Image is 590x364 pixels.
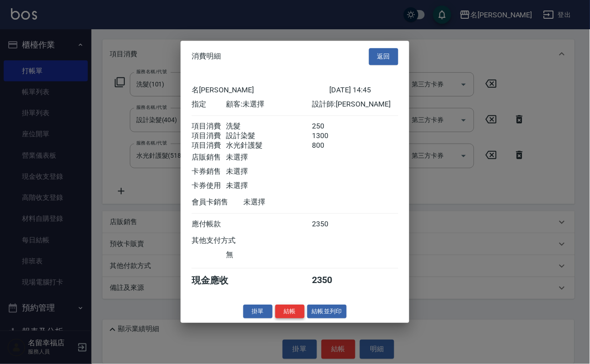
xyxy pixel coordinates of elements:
[329,86,398,95] div: [DATE] 14:45
[192,181,226,191] div: 卡券使用
[192,86,329,95] div: 名[PERSON_NAME]
[226,100,312,109] div: 顧客: 未選擇
[226,141,312,150] div: 水光針護髮
[226,153,312,162] div: 未選擇
[243,198,329,207] div: 未選擇
[307,305,347,319] button: 結帳並列印
[312,131,347,141] div: 1300
[192,52,221,61] span: 消費明細
[369,48,398,65] button: 返回
[192,167,226,177] div: 卡券銷售
[192,141,226,150] div: 項目消費
[312,274,347,287] div: 2350
[226,167,312,177] div: 未選擇
[192,131,226,141] div: 項目消費
[192,153,226,162] div: 店販銷售
[192,236,261,246] div: 其他支付方式
[226,181,312,191] div: 未選擇
[312,122,347,131] div: 250
[312,100,398,109] div: 設計師: [PERSON_NAME]
[192,122,226,131] div: 項目消費
[192,100,226,109] div: 指定
[275,305,305,319] button: 結帳
[312,141,347,150] div: 800
[226,250,312,260] div: 無
[192,198,243,207] div: 會員卡銷售
[243,305,273,319] button: 掛單
[226,131,312,141] div: 設計染髮
[226,122,312,131] div: 洗髮
[192,219,226,229] div: 應付帳款
[312,219,347,229] div: 2350
[192,274,243,287] div: 現金應收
